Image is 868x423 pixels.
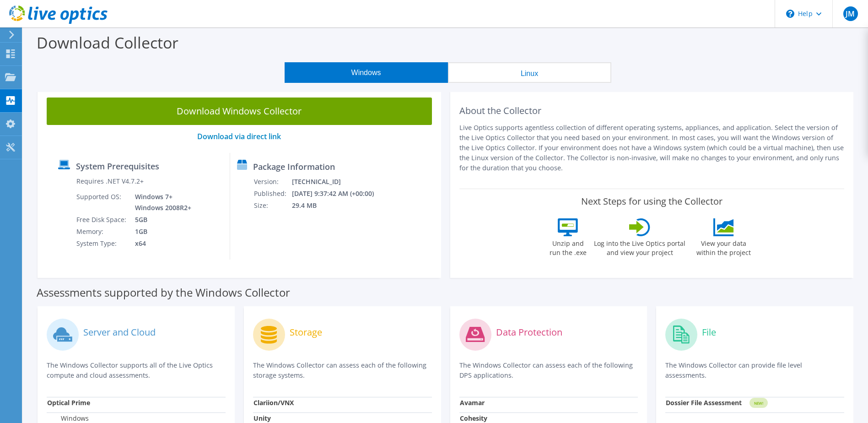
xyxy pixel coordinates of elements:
[547,236,589,257] label: Unzip and run the .exe
[128,226,193,238] td: 1GB
[448,62,611,83] button: Linux
[253,162,335,171] label: Package Information
[459,360,638,380] p: The Windows Collector can assess each of the following DPS applications.
[128,214,193,226] td: 5GB
[47,98,432,125] a: Download Windows Collector
[47,414,89,423] label: Windows
[253,188,291,200] td: Published:
[581,196,722,207] label: Next Steps for using the Collector
[665,360,844,380] p: The Windows Collector can provide file level assessments.
[666,398,742,407] strong: Dossier File Assessment
[76,214,128,226] td: Free Disk Space:
[285,62,448,83] button: Windows
[253,200,291,211] td: Size:
[702,328,716,337] label: File
[786,10,794,18] svg: \n
[47,398,90,407] strong: Optical Prime
[291,200,386,211] td: 29.4 MB
[76,177,144,186] label: Requires .NET V4.7.2+
[290,328,322,337] label: Storage
[754,401,763,406] tspan: NEW!
[76,191,128,214] td: Supported OS:
[496,328,562,337] label: Data Protection
[843,6,858,21] span: JM
[253,398,294,407] strong: Clariion/VNX
[128,191,193,214] td: Windows 7+ Windows 2008R2+
[291,188,386,200] td: [DATE] 9:37:42 AM (+00:00)
[460,414,487,423] strong: Cohesity
[37,32,178,53] label: Download Collector
[253,414,271,423] strong: Unity
[37,288,290,297] label: Assessments supported by the Windows Collector
[197,131,281,141] a: Download via direct link
[459,123,845,173] p: Live Optics supports agentless collection of different operating systems, appliances, and applica...
[690,236,756,257] label: View your data within the project
[76,238,128,249] td: System Type:
[83,328,156,337] label: Server and Cloud
[47,360,226,380] p: The Windows Collector supports all of the Live Optics compute and cloud assessments.
[291,176,386,188] td: [TECHNICAL_ID]
[253,176,291,188] td: Version:
[76,226,128,238] td: Memory:
[459,105,845,116] h2: About the Collector
[128,238,193,249] td: x64
[76,162,159,171] label: System Prerequisites
[593,236,686,257] label: Log into the Live Optics portal and view your project
[460,398,485,407] strong: Avamar
[253,360,432,380] p: The Windows Collector can assess each of the following storage systems.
